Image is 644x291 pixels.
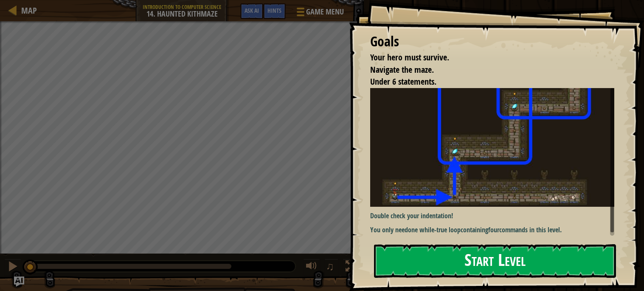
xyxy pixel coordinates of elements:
[419,225,461,234] strong: while-true loop
[360,64,612,76] li: Navigate the maze.
[4,259,21,276] button: Ctrl + P: Pause
[488,225,499,234] strong: four
[370,225,614,235] p: You only need containing commands in this level.
[240,3,263,19] button: Ask AI
[306,6,344,17] span: Game Menu
[343,259,360,276] button: Toggle fullscreen
[326,260,335,273] span: ♫
[267,6,281,14] span: Hints
[290,3,349,23] button: Game Menu
[370,211,614,221] p: Double check your indentation!
[370,88,614,207] img: Haunted kithmaze
[374,244,616,278] button: Start Level
[21,5,37,16] span: Map
[408,225,418,234] strong: one
[14,277,24,287] button: Ask AI
[245,6,259,14] span: Ask AI
[360,51,612,64] li: Your hero must survive.
[324,259,339,276] button: ♫
[370,32,614,51] div: Goals
[370,51,449,63] span: Your hero must survive.
[370,64,434,75] span: Navigate the maze.
[303,259,320,276] button: Adjust volume
[360,76,612,88] li: Under 6 statements.
[17,5,37,16] a: Map
[370,76,436,87] span: Under 6 statements.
